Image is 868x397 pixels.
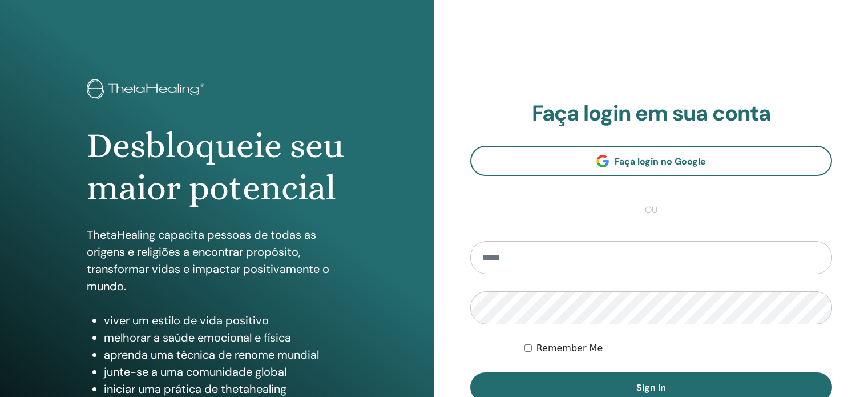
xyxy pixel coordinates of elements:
[104,346,348,363] li: aprenda uma técnica de renome mundial
[639,203,663,217] span: ou
[470,146,833,176] a: Faça login no Google
[536,342,603,355] label: Remember Me
[524,342,832,355] div: Keep me authenticated indefinitely or until I manually logout
[87,226,348,295] p: ThetaHealing capacita pessoas de todas as origens e religiões a encontrar propósito, transformar ...
[104,312,348,329] li: viver um estilo de vida positivo
[87,125,348,210] h1: Desbloqueie seu maior potencial
[470,101,833,127] h2: Faça login em sua conta
[636,382,666,394] span: Sign In
[615,155,706,167] span: Faça login no Google
[104,363,348,380] li: junte-se a uma comunidade global
[104,329,348,346] li: melhorar a saúde emocional e física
